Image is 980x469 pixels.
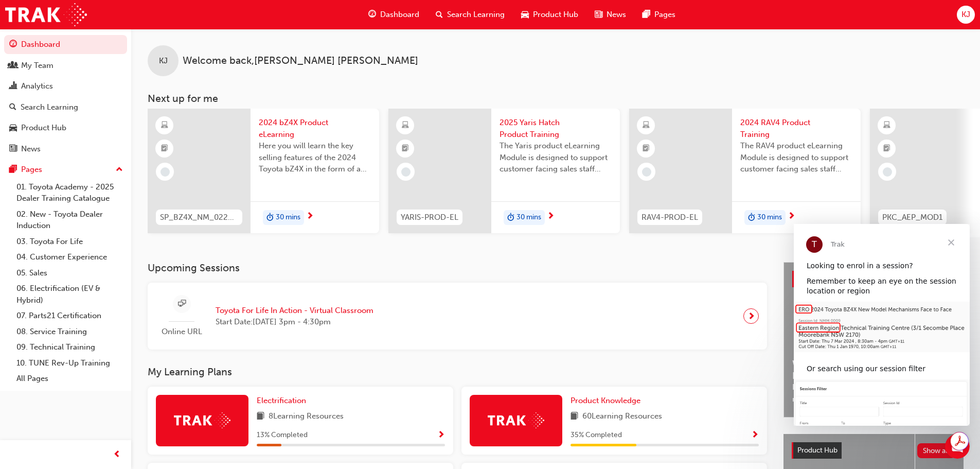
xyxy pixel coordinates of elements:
span: Toyota For Life In Action - Virtual Classroom [216,305,373,317]
span: Welcome back , [PERSON_NAME] [PERSON_NAME] [183,55,418,67]
span: next-icon [747,309,755,323]
a: News [4,140,127,159]
button: Pages [4,160,127,179]
a: Product Knowledge [571,395,645,407]
button: DashboardMy TeamAnalyticsSearch LearningProduct HubNews [4,33,127,160]
span: duration-icon [507,211,514,224]
span: search-icon [9,103,16,112]
a: 03. Toyota For Life [12,234,127,250]
span: next-icon [788,212,795,221]
span: car-icon [521,8,529,21]
a: 07. Parts21 Certification [12,308,127,324]
span: duration-icon [748,211,755,224]
span: Show Progress [751,431,759,440]
span: 35 % Completed [571,429,622,441]
span: YARIS-PROD-EL [401,212,458,223]
iframe: Intercom live chat [945,434,970,459]
span: Online URL [156,326,207,338]
div: Analytics [21,80,53,92]
span: sessionType_ONLINE_URL-icon [178,298,186,310]
span: up-icon [116,163,123,177]
span: search-icon [436,8,443,21]
a: 01. Toyota Academy - 2025 Dealer Training Catalogue [12,179,127,206]
button: KJ [957,6,975,24]
span: news-icon [595,8,602,21]
span: 30 mins [516,212,541,223]
a: Online URLToyota For Life In Action - Virtual ClassroomStart Date:[DATE] 3pm - 4:30pm [156,291,759,342]
a: 08. Service Training [12,324,127,340]
a: search-iconSearch Learning [427,4,513,25]
a: 10. TUNE Rev-Up Training [12,355,127,371]
span: Product Hub [797,446,838,455]
span: KJ [961,9,970,21]
span: 2024 bZ4X Product eLearning [259,117,371,140]
span: 8 Learning Resources [269,410,344,423]
span: pages-icon [643,8,650,21]
a: All Pages [12,371,127,387]
a: Analytics [4,77,127,96]
a: 05. Sales [12,265,127,281]
span: 2024 RAV4 Product Training [740,117,852,140]
span: learningRecordVerb_NONE-icon [883,167,892,177]
a: Search Learning [4,98,127,117]
span: learningRecordVerb_NONE-icon [161,167,170,177]
button: Show Progress [437,429,445,442]
img: Trak [5,3,87,26]
a: Latest NewsShow allWelcome to your new Training Resource CentreRevolutionise the way you access a... [783,262,964,418]
span: 30 mins [757,212,782,223]
a: Product Hub [4,118,127,137]
span: book-icon [571,410,578,423]
h3: My Learning Plans [148,366,767,378]
span: Show Progress [437,431,445,440]
span: learningResourceType_ELEARNING-icon [402,119,409,132]
a: news-iconNews [586,4,634,25]
button: Show all [917,443,956,458]
a: pages-iconPages [634,4,684,25]
span: learningResourceType_ELEARNING-icon [161,119,168,132]
span: Here you will learn the key selling features of the 2024 Toyota bZ4X in the form of a virtual 6-p... [259,140,371,175]
span: people-icon [9,61,17,71]
a: SP_BZ4X_NM_0224_EL012024 bZ4X Product eLearningHere you will learn the key selling features of th... [148,109,379,233]
a: 06. Electrification (EV & Hybrid) [12,281,127,308]
a: 02. New - Toyota Dealer Induction [12,206,127,234]
span: Product Hub [533,9,578,21]
span: 13 % Completed [257,429,308,441]
span: 30 mins [276,212,300,223]
span: 60 Learning Resources [582,410,662,423]
span: 2025 Yaris Hatch Product Training [500,117,612,140]
span: news-icon [9,145,17,154]
div: My Team [21,60,54,72]
span: Pages [654,9,675,21]
span: Product Knowledge [571,396,640,405]
span: Revolutionise the way you access and manage your learning resources. [792,381,955,405]
span: The RAV4 product eLearning Module is designed to support customer facing sales staff with introdu... [740,140,852,175]
iframe: Intercom live chat message [794,224,970,426]
a: My Team [4,56,127,75]
span: PKC_AEP_MOD1 [882,212,942,223]
span: car-icon [9,124,17,133]
a: car-iconProduct Hub [513,4,586,25]
span: learningRecordVerb_NONE-icon [401,167,411,177]
span: chart-icon [9,82,17,91]
a: Product HubShow all [792,442,955,459]
span: pages-icon [9,165,17,175]
h3: Upcoming Sessions [148,262,767,274]
a: 04. Customer Experience [12,249,127,265]
div: News [21,143,41,155]
span: next-icon [306,212,314,221]
span: guage-icon [9,40,17,49]
span: booktick-icon [161,142,168,155]
button: Show Progress [751,429,759,442]
span: booktick-icon [883,142,890,155]
h3: Next up for me [131,93,980,105]
span: booktick-icon [402,142,409,155]
div: Product Hub [21,122,66,134]
a: Latest NewsShow all [792,271,955,287]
